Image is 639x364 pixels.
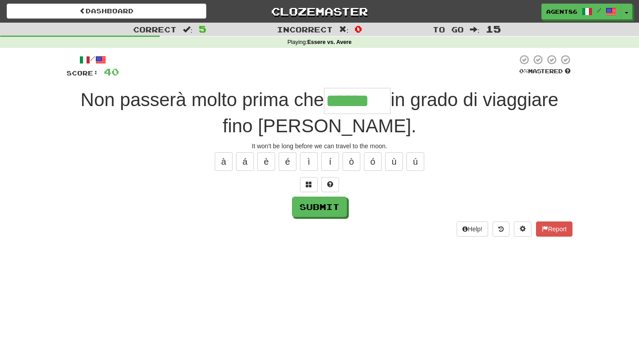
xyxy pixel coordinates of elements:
span: Score: [67,69,99,77]
button: ú [406,152,424,171]
button: à [215,152,233,171]
div: / [67,54,119,65]
a: Dashboard [7,4,206,19]
div: It won't be long before we can travel to the moon. [67,142,572,150]
button: è [257,152,275,171]
button: Submit [292,197,347,217]
span: 5 [199,24,206,34]
button: Report [536,222,572,237]
button: í [321,152,339,171]
strong: Essere vs. Avere [307,39,351,45]
span: Incorrect [277,25,333,34]
span: Agent86 [546,8,577,16]
span: 15 [486,24,501,34]
a: Agent86 / [541,4,621,20]
button: Help! [457,222,488,237]
button: ò [343,152,360,171]
span: : [183,26,193,33]
span: in grado di viaggiare fino [PERSON_NAME]. [223,89,559,136]
span: Correct [133,25,177,34]
a: Clozemaster [220,4,419,19]
button: á [236,152,254,171]
button: ó [364,152,382,171]
button: Round history (alt+y) [493,222,509,237]
button: Switch sentence to multiple choice alt+p [300,177,318,192]
button: ù [385,152,403,171]
span: / [597,7,601,13]
span: : [470,26,480,33]
button: ì [300,152,318,171]
div: Mastered [517,67,572,75]
button: Single letter hint - you only get 1 per sentence and score half the points! alt+h [321,177,339,192]
span: 0 [355,24,362,34]
span: To go [433,25,464,34]
button: é [279,152,296,171]
span: 0 % [519,67,528,75]
span: Non passerà molto prima che [81,89,324,110]
span: 40 [104,66,119,77]
span: : [339,26,349,33]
